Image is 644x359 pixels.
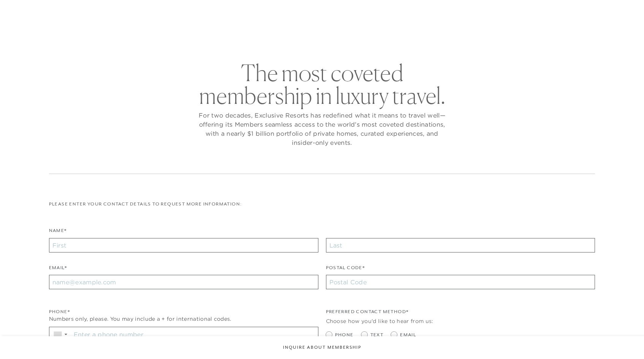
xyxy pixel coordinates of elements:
input: Enter a phone number [71,327,318,342]
label: Postal Code* [326,264,365,275]
span: Phone [335,331,354,339]
span: Text [370,331,384,339]
input: First [49,238,318,252]
span: Email [400,331,416,339]
div: Country Code Selector [49,327,71,342]
label: Email* [49,264,67,275]
p: Please enter your contact details to request more information: [49,201,595,208]
label: Name* [49,227,67,238]
span: ▼ [63,332,68,337]
div: Phone* [49,308,318,315]
input: Postal Code [326,275,595,289]
h2: The most coveted membership in luxury travel. [197,61,448,107]
button: Open navigation [607,9,617,14]
input: Last [326,238,595,252]
div: Choose how you'd like to hear from us: [326,317,595,325]
input: name@example.com [49,275,318,289]
legend: Preferred Contact Method* [326,308,409,319]
p: For two decades, Exclusive Resorts has redefined what it means to travel well—offering its Member... [197,111,448,147]
div: Numbers only, please. You may include a + for international codes. [49,315,318,323]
